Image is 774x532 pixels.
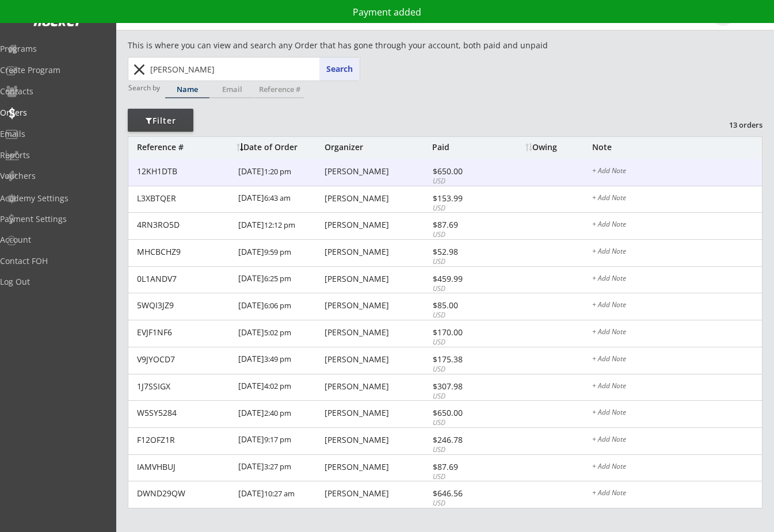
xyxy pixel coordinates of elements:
div: 13 orders [703,120,762,130]
div: + Add Note [592,328,762,338]
div: Search by [128,84,161,91]
font: 4:02 pm [264,381,291,391]
div: [PERSON_NAME] [325,221,429,229]
div: + Add Note [592,301,762,311]
div: V9JYOCD7 [137,355,231,363]
div: Reference # [255,86,304,93]
div: USD [433,230,494,240]
div: USD [433,257,494,267]
div: $52.98 [433,248,494,256]
div: [DATE] [238,267,322,293]
div: USD [433,365,494,374]
div: $87.69 [433,221,494,229]
div: $85.00 [433,301,494,309]
div: 4RN3RO5D [137,221,231,229]
div: $646.56 [433,489,494,497]
div: $459.99 [433,275,494,283]
div: Reference # [137,143,231,151]
div: [PERSON_NAME] [325,194,429,202]
button: close [129,60,148,79]
div: [PERSON_NAME] [325,382,429,391]
div: Owing [525,143,592,151]
div: Filter [128,115,193,127]
div: [PERSON_NAME] [325,489,429,497]
div: Note [592,143,762,151]
div: USD [433,499,494,508]
div: [DATE] [238,213,322,239]
div: Organizer [325,143,429,151]
div: [PERSON_NAME] [325,409,429,417]
div: $650.00 [433,167,494,175]
div: [PERSON_NAME] [325,248,429,256]
font: 2:40 pm [264,408,291,418]
div: F12OFZ1R [137,436,231,444]
div: USD [433,177,494,186]
div: [DATE] [238,401,322,427]
div: MHCBCHZ9 [137,248,231,256]
font: 1:20 pm [264,166,291,177]
div: Paid [432,143,494,151]
div: [PERSON_NAME] [325,328,429,336]
font: 6:43 am [264,193,291,203]
font: 9:17 pm [264,434,291,445]
div: USD [433,472,494,482]
div: [DATE] [238,347,322,373]
input: Start typing name... [148,58,360,81]
div: 5WQI3JZ9 [137,301,231,309]
div: [DATE] [238,159,322,185]
div: + Add Note [592,436,762,445]
div: + Add Note [592,221,762,230]
font: 10:27 am [264,488,295,499]
div: USD [433,445,494,455]
div: USD [433,204,494,213]
div: + Add Note [592,275,762,284]
div: [PERSON_NAME] [325,463,429,471]
div: L3XBTQER [137,194,231,202]
div: + Add Note [592,248,762,257]
div: Name [165,86,209,93]
div: + Add Note [592,463,762,472]
div: [PERSON_NAME] [325,436,429,444]
div: 0L1ANDV7 [137,275,231,283]
font: 3:27 pm [264,461,291,472]
div: + Add Note [592,167,762,177]
div: [DATE] [238,240,322,266]
div: [PERSON_NAME] [325,301,429,309]
div: W5SY5284 [137,409,231,417]
font: 9:59 pm [264,247,291,257]
div: [DATE] [238,186,322,212]
div: + Add Note [592,355,762,365]
div: [DATE] [238,428,322,454]
div: IAMVHBUJ [137,463,231,471]
div: $175.38 [433,355,494,363]
div: $307.98 [433,382,494,391]
div: $650.00 [433,409,494,417]
div: USD [433,338,494,347]
div: [PERSON_NAME] [325,355,429,363]
div: [DATE] [238,455,322,481]
div: [DATE] [238,374,322,400]
div: Email [210,86,254,93]
div: $153.99 [433,194,494,202]
div: $170.00 [433,328,494,336]
button: Search [319,58,360,81]
div: DWND29QW [137,489,231,497]
div: [DATE] [238,293,322,319]
div: 1J7SSIGX [137,382,231,391]
div: EVJF1NF6 [137,328,231,336]
div: $87.69 [433,463,494,471]
div: USD [433,418,494,428]
font: 3:49 pm [264,354,291,364]
font: 6:06 pm [264,300,291,311]
div: [DATE] [238,481,322,507]
font: 6:25 pm [264,273,291,284]
div: USD [433,284,494,294]
font: 12:12 pm [264,220,295,230]
div: + Add Note [592,409,762,418]
div: 12KH1DTB [137,167,231,175]
div: USD [433,311,494,320]
div: + Add Note [592,489,762,499]
div: USD [433,392,494,401]
div: [PERSON_NAME] [325,275,429,283]
div: $246.78 [433,436,494,444]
